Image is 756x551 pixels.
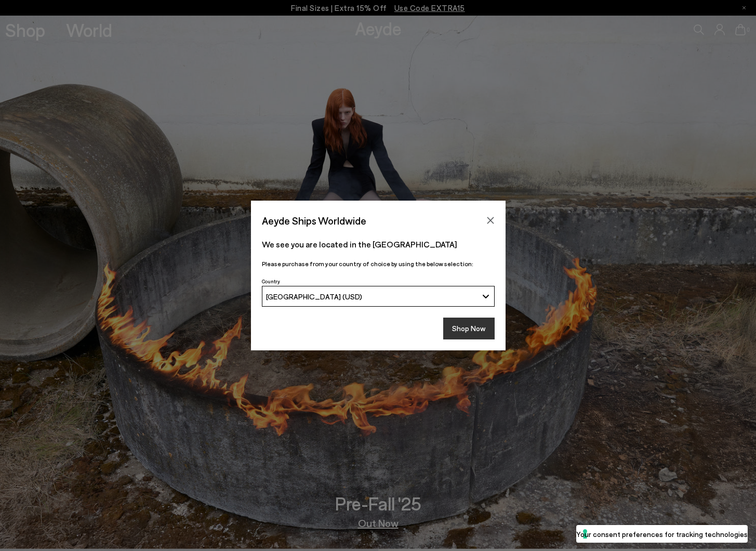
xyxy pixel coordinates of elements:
[262,259,495,269] p: Please purchase from your country of choice by using the below selection:
[266,292,362,301] span: [GEOGRAPHIC_DATA] (USD)
[262,212,366,230] span: Aeyde Ships Worldwide
[576,529,748,540] label: Your consent preferences for tracking technologies
[483,213,498,228] button: Close
[262,278,280,284] span: Country
[576,525,748,543] button: Your consent preferences for tracking technologies
[262,238,495,251] p: We see you are located in the [GEOGRAPHIC_DATA]
[443,318,495,339] button: Shop Now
